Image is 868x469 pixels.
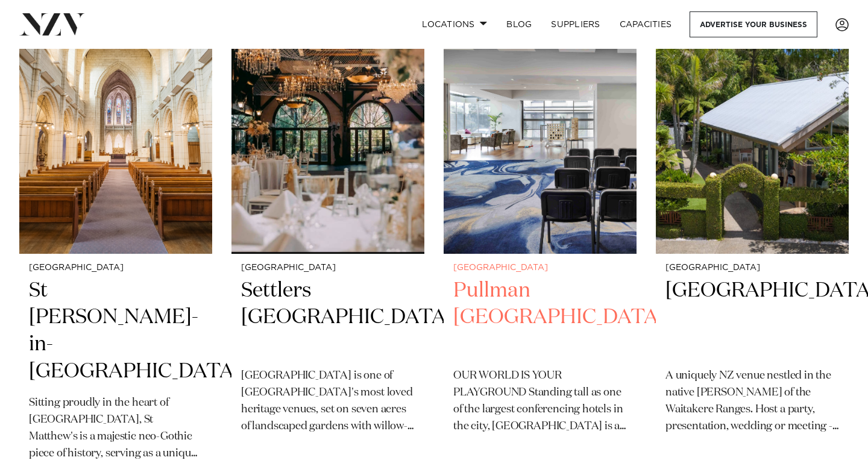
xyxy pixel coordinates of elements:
[610,11,682,37] a: Capacities
[241,263,415,272] small: [GEOGRAPHIC_DATA]
[690,11,817,37] a: Advertise your business
[453,263,627,272] small: [GEOGRAPHIC_DATA]
[29,277,203,386] h2: St [PERSON_NAME]-in-[GEOGRAPHIC_DATA]
[29,395,203,462] p: Sitting proudly in the heart of [GEOGRAPHIC_DATA], St Matthew's is a majestic neo-Gothic piece of...
[665,368,839,435] p: A uniquely NZ venue nestled in the native [PERSON_NAME] of the Waitakere Ranges. Host a party, pr...
[241,368,415,435] p: [GEOGRAPHIC_DATA] is one of [GEOGRAPHIC_DATA]'s most loved heritage venues, set on seven acres of...
[541,11,609,37] a: SUPPLIERS
[412,11,497,37] a: Locations
[453,368,627,435] p: OUR WORLD IS YOUR PLAYGROUND Standing tall as one of the largest conferencing hotels in the city,...
[665,263,839,272] small: [GEOGRAPHIC_DATA]
[665,277,839,359] h2: [GEOGRAPHIC_DATA]
[19,13,85,35] img: nzv-logo.png
[497,11,541,37] a: BLOG
[453,277,627,359] h2: Pullman [GEOGRAPHIC_DATA]
[29,263,203,272] small: [GEOGRAPHIC_DATA]
[241,277,415,359] h2: Settlers [GEOGRAPHIC_DATA]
